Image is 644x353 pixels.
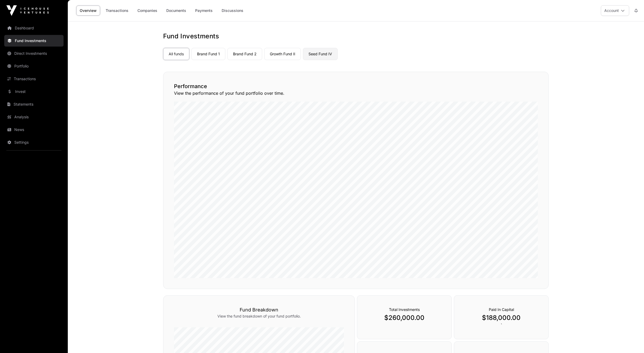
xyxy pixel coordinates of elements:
a: Analysis [4,111,64,123]
h2: Performance [174,83,538,90]
a: Brand Fund 2 [227,48,262,60]
p: View the fund breakdown of your fund portfolio. [174,314,344,319]
h1: Fund Investments [163,32,549,40]
p: View the performance of your fund portfolio over time. [174,90,538,96]
a: Dashboard [4,22,64,34]
a: Direct Investments [4,48,64,59]
a: Companies [134,6,161,16]
a: Brand Fund 1 [191,48,225,60]
div: ` [454,295,549,339]
a: Invest [4,86,64,97]
a: Seed Fund IV [303,48,338,60]
a: Settings [4,137,64,148]
a: Documents [163,6,190,16]
a: Statements [4,98,64,110]
p: $260,000.00 [368,314,441,322]
a: Transactions [4,73,64,85]
a: Discussions [218,6,247,16]
img: Icehouse Ventures Logo [6,5,49,16]
a: All funds [163,48,189,60]
a: News [4,124,64,135]
button: Account [601,5,629,16]
a: Fund Investments [4,35,64,47]
span: Total Investments [389,307,420,312]
iframe: Chat Widget [618,328,644,353]
a: Transactions [102,6,132,16]
a: Payments [192,6,216,16]
span: Paid In Capital [489,307,514,312]
h3: Fund Breakdown [174,306,344,314]
p: $188,000.00 [465,314,538,322]
a: Portfolio [4,60,64,72]
a: Growth Fund II [264,48,301,60]
a: Overview [76,6,100,16]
